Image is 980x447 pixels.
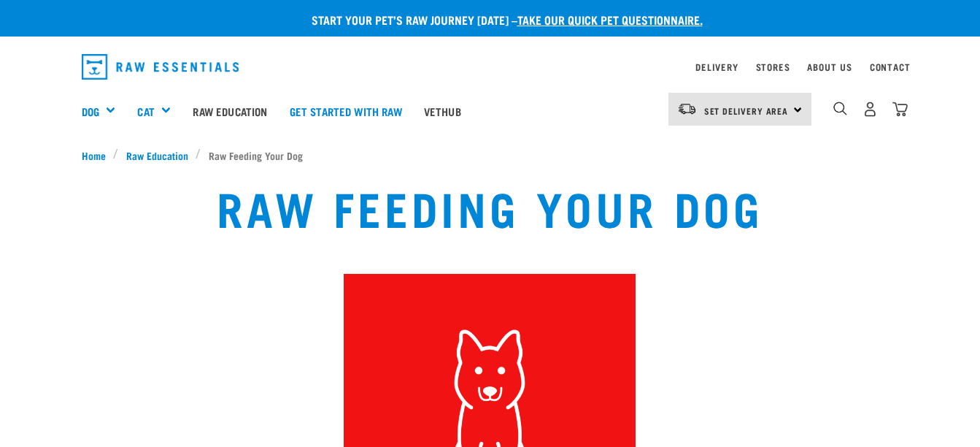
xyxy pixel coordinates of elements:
a: Raw Education [118,148,196,163]
h1: Raw Feeding Your Dog [217,180,763,233]
a: About Us [807,64,852,69]
img: van-moving.png [677,102,697,115]
img: user.png [863,102,878,117]
a: Stores [756,64,790,69]
a: Contact [870,64,911,69]
a: Home [82,148,114,163]
a: take our quick pet questionnaire. [517,16,703,23]
a: Dog [82,103,99,120]
img: Raw Essentials Logo [82,54,239,80]
span: Raw Education [126,148,188,163]
span: Home [82,148,106,163]
a: Get started with Raw [279,82,413,140]
a: Vethub [413,82,472,140]
a: Delivery [695,64,738,69]
img: home-icon@2x.png [892,102,908,117]
nav: dropdown navigation [70,48,911,85]
nav: breadcrumbs [82,148,899,163]
a: Cat [137,103,154,120]
span: Set Delivery Area [704,108,789,113]
a: Raw Education [182,82,278,140]
img: home-icon-1@2x.png [833,102,847,115]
